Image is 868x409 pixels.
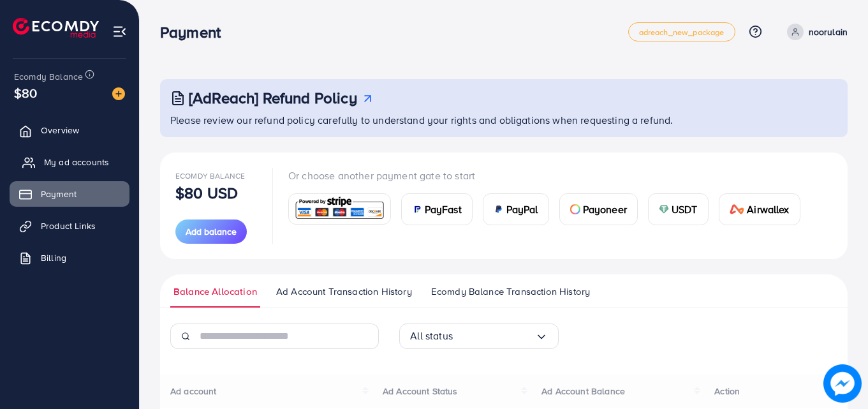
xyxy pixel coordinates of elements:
[425,202,462,217] span: PayFast
[628,22,735,41] a: adreach_new_package
[173,285,257,299] span: Balance Allocation
[13,18,99,38] img: logo
[288,168,811,183] p: Or choose another payment gate to start
[293,195,386,223] img: card
[41,251,66,264] span: Billing
[559,193,638,225] a: cardPayoneer
[41,188,77,200] span: Payment
[483,193,549,225] a: cardPayPal
[160,23,231,41] h3: Payment
[410,326,453,346] span: All status
[10,245,129,271] a: Billing
[288,193,391,225] a: card
[431,285,590,299] span: Ecomdy Balance Transaction History
[175,219,247,244] button: Add balance
[719,193,800,225] a: cardAirwallex
[41,219,96,232] span: Product Links
[276,285,412,299] span: Ad Account Transaction History
[186,225,237,238] span: Add balance
[747,202,789,217] span: Airwallex
[412,204,422,214] img: card
[175,185,238,200] p: $80 USD
[782,24,848,40] a: noorulain
[10,181,129,207] a: Payment
[189,89,357,107] h3: [AdReach] Refund Policy
[112,87,125,100] img: image
[823,364,862,403] img: image
[175,170,245,181] span: Ecomdy Balance
[399,323,559,349] div: Search for option
[41,124,79,137] span: Overview
[494,204,504,214] img: card
[112,24,127,39] img: menu
[570,204,580,214] img: card
[14,70,83,83] span: Ecomdy Balance
[639,28,725,36] span: adreach_new_package
[506,202,538,217] span: PayPal
[14,84,37,102] span: $80
[453,326,535,346] input: Search for option
[10,213,129,239] a: Product Links
[170,112,840,128] p: Please review our refund policy carefully to understand your rights and obligations when requesti...
[659,204,669,214] img: card
[401,193,473,225] a: cardPayFast
[583,202,627,217] span: Payoneer
[809,24,848,40] p: noorulain
[648,193,709,225] a: cardUSDT
[10,117,129,143] a: Overview
[730,204,745,214] img: card
[44,156,109,168] span: My ad accounts
[10,149,129,175] a: My ad accounts
[672,202,698,217] span: USDT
